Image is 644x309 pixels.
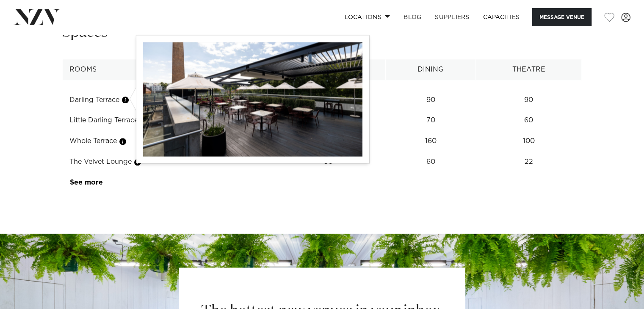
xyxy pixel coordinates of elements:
[385,110,476,131] td: 70
[337,8,397,26] a: Locations
[63,110,271,131] td: Little Darling Terrace
[385,131,476,152] td: 160
[385,152,476,172] td: 60
[476,110,582,131] td: 60
[14,9,60,25] img: nzv-logo.png
[476,8,527,26] a: Capacities
[532,8,591,26] button: Message Venue
[385,59,476,80] th: Dining
[63,59,271,80] th: Rooms
[63,90,271,110] td: Darling Terrace
[397,8,428,26] a: BLOG
[476,152,582,172] td: 22
[476,90,582,110] td: 90
[143,42,362,156] img: GsjH0yP0zvn8Q9qxXi2P4s6ZlTeXlnywuFkrogQq.jpg
[476,131,582,152] td: 100
[63,131,271,152] td: Whole Terrace
[385,90,476,110] td: 90
[63,152,271,172] td: The Velvet Lounge
[476,59,582,80] th: Theatre
[428,8,476,26] a: SUPPLIERS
